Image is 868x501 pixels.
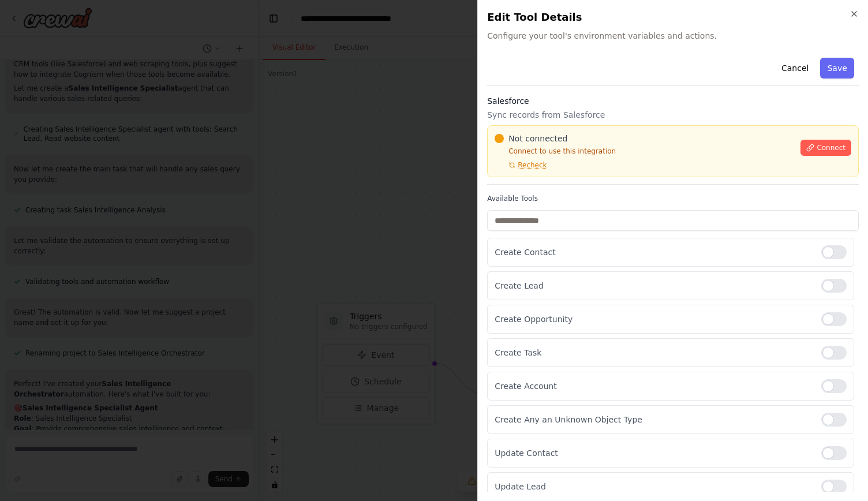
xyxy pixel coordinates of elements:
button: Cancel [775,58,815,78]
p: Update Contact [495,447,812,459]
label: Available Tools [487,194,859,203]
span: Not connected [508,133,567,144]
p: Create Opportunity [495,313,812,325]
span: Configure your tool's environment variables and actions. [487,30,859,42]
button: Connect [800,140,851,156]
p: Create Any an Unknown Object Type [495,414,812,425]
p: Sync records from Salesforce [487,109,859,121]
p: Create Contact [495,246,812,258]
button: Save [821,58,854,78]
h2: Edit Tool Details [487,9,859,25]
h3: Salesforce [487,95,859,107]
p: Connect to use this integration [495,147,794,156]
button: Recheck [495,160,547,170]
p: Create Account [495,380,812,392]
span: Recheck [518,160,547,170]
p: Create Task [495,347,812,358]
p: Create Lead [495,280,812,291]
span: Connect [817,143,845,152]
p: Update Lead [495,481,812,492]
